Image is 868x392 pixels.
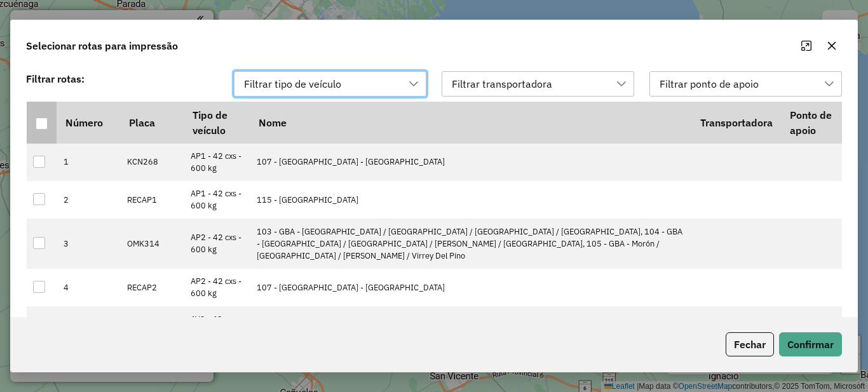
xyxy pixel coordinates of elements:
[184,269,250,306] td: AP2 - 42 cxs - 600 kg
[250,219,692,269] td: 103 - GBA - [GEOGRAPHIC_DATA] / [GEOGRAPHIC_DATA] / [GEOGRAPHIC_DATA] / [GEOGRAPHIC_DATA], 104 - ...
[184,181,250,219] td: AP1 - 42 cxs - 600 kg
[240,72,346,96] div: Filtrar tipo de veículo
[26,38,178,53] span: Selecionar rotas para impressão
[120,102,184,144] th: Placa
[184,219,250,269] td: AP2 - 42 cxs - 600 kg
[120,144,184,181] td: KCN268
[250,144,692,181] td: 107 - [GEOGRAPHIC_DATA] - [GEOGRAPHIC_DATA]
[184,102,250,144] th: Tipo de veículo
[782,102,842,144] th: Ponto de apoio
[250,306,692,344] td: 109 - [PERSON_NAME], 110 - [GEOGRAPHIC_DATA] - [GEOGRAPHIC_DATA]
[57,219,120,269] td: 3
[57,269,120,306] td: 4
[447,72,557,96] div: Filtrar transportadora
[796,36,817,56] button: Maximize
[120,269,184,306] td: RECAP2
[57,102,120,144] th: Número
[250,269,692,306] td: 107 - [GEOGRAPHIC_DATA] - [GEOGRAPHIC_DATA]
[120,219,184,269] td: OMK314
[250,102,692,144] th: Nome
[726,332,774,356] button: Fechar
[779,332,842,356] button: Confirmar
[120,306,184,344] td: AA792GR
[57,306,120,344] td: 5
[26,72,85,85] strong: Filtrar rotas:
[184,306,250,344] td: AV3 - 42 cxs - 600 kg
[691,102,781,144] th: Transportadora
[57,181,120,219] td: 2
[120,181,184,219] td: RECAP1
[655,72,763,96] div: Filtrar ponto de apoio
[184,144,250,181] td: AP1 - 42 cxs - 600 kg
[57,144,120,181] td: 1
[250,181,692,219] td: 115 - [GEOGRAPHIC_DATA]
